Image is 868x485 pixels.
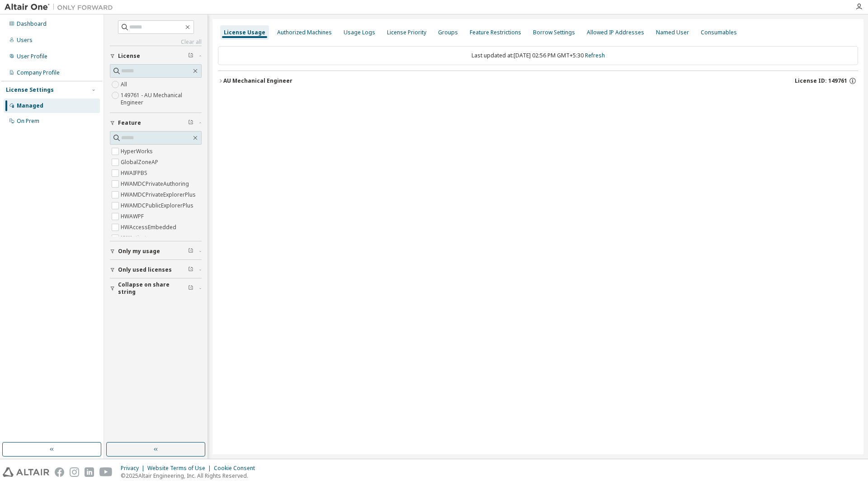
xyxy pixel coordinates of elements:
[118,119,141,127] span: Feature
[533,29,575,36] div: Borrow Settings
[118,281,188,296] span: Collapse on share string
[121,189,198,200] label: HWAMDCPrivateExplorerPlus
[17,102,43,109] div: Managed
[121,233,151,244] label: HWActivate
[224,29,265,36] div: License Usage
[3,467,49,477] img: altair_logo.svg
[17,20,47,28] div: Dashboard
[110,113,202,133] button: Feature
[387,29,426,36] div: License Priority
[344,29,375,36] div: Usage Logs
[188,119,193,127] span: Clear filter
[110,241,202,261] button: Only my usage
[121,146,155,157] label: HyperWorks
[214,465,260,472] div: Cookie Consent
[17,69,60,76] div: Company Profile
[55,467,64,477] img: facebook.svg
[656,29,689,36] div: Named User
[17,53,47,60] div: User Profile
[110,46,202,66] button: License
[587,29,644,36] div: Allowed IP Addresses
[188,285,193,292] span: Clear filter
[147,465,214,472] div: Website Terms of Use
[118,266,172,273] span: Only used licenses
[110,38,202,46] a: Clear all
[121,157,160,168] label: GlobalZoneAP
[188,266,193,273] span: Clear filter
[99,467,113,477] img: youtube.svg
[470,29,521,36] div: Feature Restrictions
[218,46,858,65] div: Last updated at: [DATE] 02:56 PM GMT+5:30
[795,77,847,85] span: License ID: 149761
[121,179,191,189] label: HWAMDCPrivateAuthoring
[17,37,33,44] div: Users
[701,29,737,36] div: Consumables
[110,260,202,280] button: Only used licenses
[118,248,160,255] span: Only my usage
[5,3,118,12] img: Altair One
[121,90,202,108] label: 149761 - AU Mechanical Engineer
[121,211,146,222] label: HWAWPF
[121,472,260,480] p: © 2025 Altair Engineering, Inc. All Rights Reserved.
[121,222,178,233] label: HWAccessEmbedded
[6,86,54,94] div: License Settings
[277,29,332,36] div: Authorized Machines
[118,52,140,60] span: License
[85,467,94,477] img: linkedin.svg
[188,52,193,60] span: Clear filter
[17,118,39,125] div: On Prem
[121,79,129,90] label: All
[70,467,79,477] img: instagram.svg
[223,77,292,85] div: AU Mechanical Engineer
[438,29,458,36] div: Groups
[585,52,605,59] a: Refresh
[121,168,149,179] label: HWAIFPBS
[110,278,202,298] button: Collapse on share string
[121,465,147,472] div: Privacy
[218,71,858,91] button: AU Mechanical EngineerLicense ID: 149761
[121,200,195,211] label: HWAMDCPublicExplorerPlus
[188,248,193,255] span: Clear filter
